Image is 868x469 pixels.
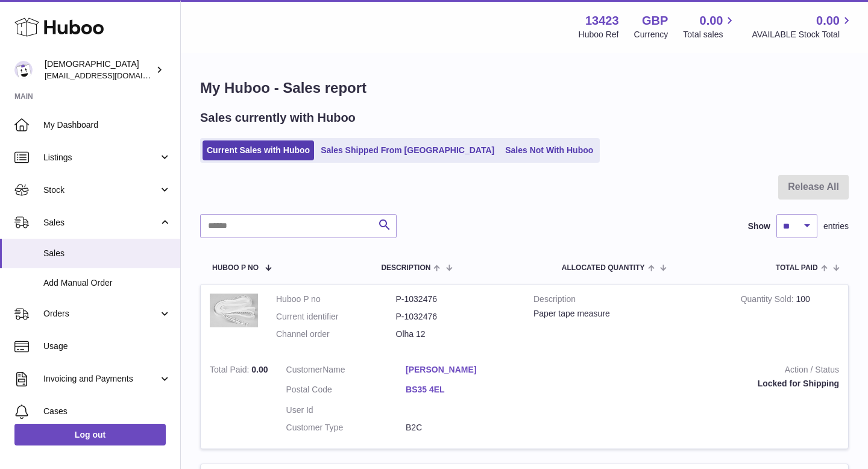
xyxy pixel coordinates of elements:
a: Sales Not With Huboo [501,140,597,160]
span: AVAILABLE Stock Total [752,29,854,40]
td: 100 [732,285,848,355]
span: Customer [286,365,323,374]
strong: 13423 [585,13,619,29]
dd: P-1032476 [396,294,516,305]
h2: Sales currently with Huboo [200,110,356,126]
dt: User Id [286,404,406,416]
span: ALLOCATED Quantity [562,264,645,272]
div: [DEMOGRAPHIC_DATA] [45,58,153,81]
a: BS35 4EL [406,384,526,395]
span: Description [381,264,430,272]
img: olgazyuz@outlook.com [14,61,33,79]
strong: GBP [642,13,668,29]
div: Paper tape measure [533,308,723,319]
img: 1739881904.png [210,294,258,327]
dd: Olha 12 [396,329,516,340]
div: Currency [634,29,668,40]
dt: Current identifier [276,311,396,323]
span: Total sales [683,29,737,40]
span: Sales [43,248,171,259]
a: Log out [14,424,166,445]
div: Locked for Shipping [544,378,839,389]
span: Total paid [776,264,818,272]
span: Sales [43,217,159,228]
a: Sales Shipped From [GEOGRAPHIC_DATA] [316,140,498,160]
dt: Huboo P no [276,294,396,305]
label: Show [748,221,770,232]
strong: Description [533,294,723,308]
span: Stock [43,184,159,196]
a: Current Sales with Huboo [203,140,314,160]
span: [EMAIL_ADDRESS][DOMAIN_NAME] [45,71,177,80]
span: Listings [43,152,159,163]
a: 0.00 Total sales [683,13,737,40]
span: Add Manual Order [43,277,171,289]
span: 0.00 [251,365,268,374]
span: Orders [43,308,159,319]
dt: Customer Type [286,422,406,433]
h1: My Huboo - Sales report [200,78,849,98]
span: Usage [43,341,171,352]
span: Invoicing and Payments [43,373,159,385]
span: Cases [43,406,171,417]
strong: Quantity Sold [741,294,796,307]
span: 0.00 [816,13,840,29]
div: Huboo Ref [579,29,619,40]
dt: Name [286,364,406,379]
a: 0.00 AVAILABLE Stock Total [752,13,854,40]
a: [PERSON_NAME] [406,364,526,376]
span: 0.00 [700,13,723,29]
dd: B2C [406,422,526,433]
strong: Total Paid [210,365,251,377]
dd: P-1032476 [396,311,516,323]
dt: Postal Code [286,384,406,398]
span: Huboo P no [212,264,259,272]
span: My Dashboard [43,119,171,131]
span: entries [823,221,849,232]
strong: Action / Status [544,364,839,379]
dt: Channel order [276,329,396,340]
